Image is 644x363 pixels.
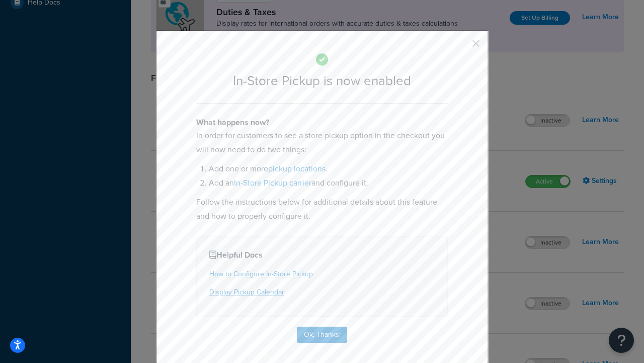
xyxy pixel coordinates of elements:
h4: What happens now? [196,116,448,129]
h4: Helpful Docs [209,249,435,261]
p: In order for customers to see a store pickup option in the checkout you will now need to do two t... [196,129,448,157]
button: Ok, Thanks! [297,327,347,343]
a: How to Configure In-Store Pickup [209,269,313,279]
li: Add one or more . [209,162,448,176]
a: pickup locations [268,163,326,174]
h2: In-Store Pickup is now enabled [196,74,448,88]
p: Follow the instructions below for additional details about this feature and how to properly confi... [196,195,448,223]
a: In-Store Pickup carrier [234,177,311,189]
a: Display Pickup Calendar [209,287,284,297]
li: Add an and configure it. [209,176,448,190]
